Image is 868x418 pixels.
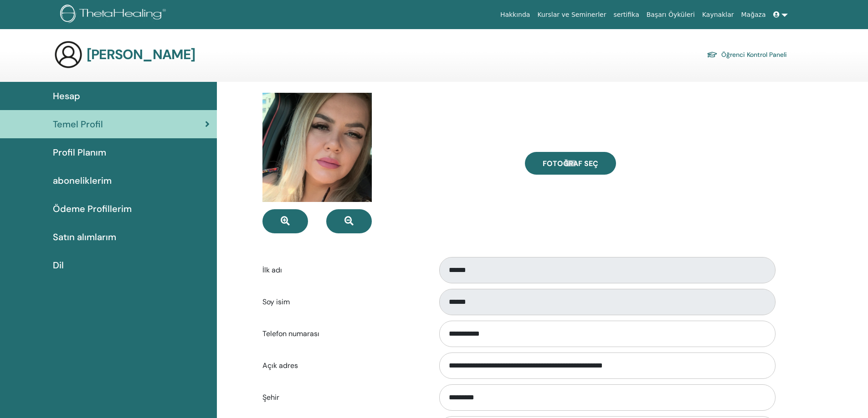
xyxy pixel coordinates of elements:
label: İlk adı [256,262,431,279]
label: Soy isim [256,293,431,311]
img: generic-user-icon.jpg [54,40,83,69]
img: graduation-cap.svg [707,51,718,59]
span: Temel Profil [53,117,103,131]
img: default.jpg [262,93,372,202]
span: aboneliklerim [53,174,112,187]
label: Açık adres [256,357,431,374]
span: Fotoğraf seç [543,159,598,168]
span: Ödeme Profillerim [53,202,132,216]
a: Hakkında [497,6,534,23]
span: Profil Planım [53,146,106,159]
a: Kurslar ve Seminerler [534,6,610,23]
a: Mağaza [737,6,769,23]
span: Satın alımlarım [53,230,116,244]
label: Şehir [256,389,431,406]
img: logo.png [60,5,169,25]
input: Fotoğraf seç [565,160,576,166]
a: Başarı Öyküleri [643,6,699,23]
span: Hesap [53,89,80,103]
h3: [PERSON_NAME] [87,46,195,63]
a: Kaynaklar [699,6,738,23]
a: sertifika [610,6,642,23]
a: Öğrenci Kontrol Paneli [707,48,787,61]
label: Telefon numarası [256,325,431,342]
span: Dil [53,258,64,272]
